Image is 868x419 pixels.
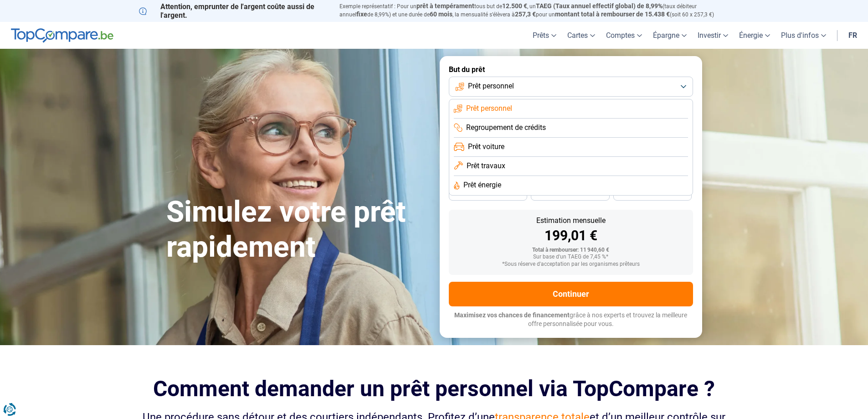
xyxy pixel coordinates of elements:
p: Exemple représentatif : Pour un tous but de , un (taux débiteur annuel de 8,99%) et une durée de ... [339,2,729,19]
a: Plus d'infos [776,22,832,49]
span: Prêt personnel [468,81,514,91]
span: Prêt travaux [467,161,505,171]
span: fixe [356,10,367,18]
label: But du prêt [449,65,693,74]
div: Estimation mensuelle [456,217,686,224]
span: prêt à tempérament [416,2,474,10]
span: 24 mois [642,191,663,197]
span: TAEG (Taux annuel effectif global) de 8,99% [536,2,663,10]
div: Total à rembourser: 11 940,60 € [456,247,686,253]
span: 36 mois [478,191,498,197]
a: Prêts [527,22,562,49]
div: *Sous réserve d'acceptation par les organismes prêteurs [456,261,686,268]
img: TopCompare [11,28,113,43]
span: 60 mois [430,10,452,18]
p: grâce à nos experts et trouvez la meilleure offre personnalisée pour vous. [449,311,693,329]
a: fr [843,22,863,49]
h1: Simulez votre prêt rapidement [166,195,429,265]
span: montant total à rembourser de 15.438 € [555,10,670,18]
div: Sur base d'un TAEG de 7,45 %* [456,254,686,260]
span: Prêt personnel [466,103,512,114]
p: Attention, emprunter de l'argent coûte aussi de l'argent. [139,2,329,20]
a: Énergie [734,22,776,49]
div: 199,01 € [456,229,686,243]
span: Prêt énergie [463,180,501,190]
a: Comptes [601,22,647,49]
h2: Comment demander un prêt personnel via TopCompare ? [139,376,729,401]
span: Maximisez vos chances de financement [454,311,570,319]
span: 12.500 € [502,2,527,10]
a: Investir [692,22,734,49]
a: Épargne [647,22,692,49]
span: 257,3 € [515,10,536,18]
a: Cartes [562,22,601,49]
span: 30 mois [560,191,580,197]
button: Continuer [449,282,693,306]
span: Prêt voiture [468,142,504,152]
button: Prêt personnel [449,77,693,97]
span: Regroupement de crédits [466,123,546,133]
